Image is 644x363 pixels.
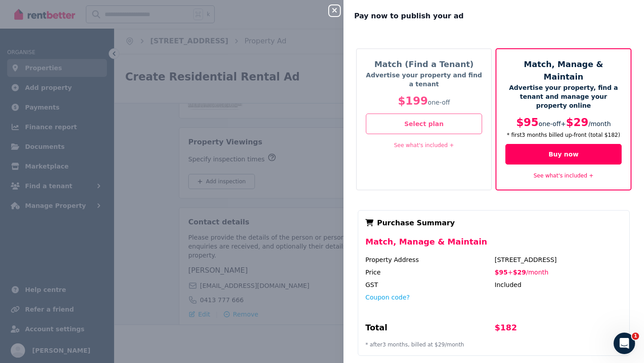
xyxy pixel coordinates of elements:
[632,333,639,340] span: 1
[516,116,538,129] span: $95
[505,58,622,83] h5: Match, Manage & Maintain
[495,321,622,338] div: $182
[505,144,622,165] button: Buy now
[366,71,482,89] p: Advertise your property and find a tenant
[365,321,493,338] div: Total
[365,280,493,289] div: GST
[354,11,464,21] span: Pay now to publish your ad
[495,280,622,289] div: Included
[495,255,622,264] div: [STREET_ADDRESS]
[505,131,622,139] p: * first 3 month s billed up-front (total $182 )
[589,120,611,127] span: / month
[365,236,622,255] div: Match, Manage & Maintain
[526,269,548,276] span: / month
[505,83,622,110] p: Advertise your property, find a tenant and manage your property online
[365,268,493,277] div: Price
[365,218,622,228] div: Purchase Summary
[365,255,493,264] div: Property Address
[508,269,513,276] span: +
[513,269,526,276] span: $29
[366,58,482,71] h5: Match (Find a Tenant)
[561,120,566,127] span: +
[365,293,410,302] button: Coupon code?
[614,333,635,354] iframe: Intercom live chat
[566,116,589,129] span: $29
[538,120,561,127] span: one-off
[366,114,482,134] button: Select plan
[534,173,593,179] a: See what's included +
[394,142,454,148] a: See what's included +
[365,341,622,348] p: * after 3 month s, billed at $29 / month
[428,99,450,106] span: one-off
[495,269,508,276] span: $95
[398,95,428,107] span: $199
